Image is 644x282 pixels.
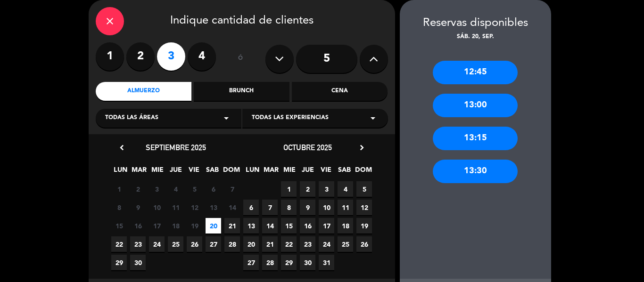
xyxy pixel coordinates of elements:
[245,164,260,180] span: LUN
[206,181,221,197] span: 6
[355,164,371,180] span: DOM
[225,42,256,75] div: ó
[281,236,297,252] span: 22
[243,218,259,234] span: 13
[400,32,551,42] div: sáb. 20, sep.
[205,164,220,180] span: SAB
[187,181,202,197] span: 5
[168,200,183,215] span: 11
[319,218,334,234] span: 17
[168,164,183,180] span: JUE
[111,236,127,252] span: 22
[433,160,518,183] div: 13:30
[300,200,315,215] span: 9
[281,218,297,234] span: 15
[130,218,146,234] span: 16
[300,164,315,180] span: JUE
[105,113,158,123] span: Todas las áreas
[243,236,259,252] span: 20
[168,236,183,252] span: 25
[96,42,124,71] label: 1
[96,7,388,35] div: Indique cantidad de clientes
[206,200,221,215] span: 13
[400,14,551,32] div: Reservas disponibles
[194,82,289,101] div: Brunch
[111,255,127,270] span: 29
[223,164,239,180] span: DOM
[111,181,127,197] span: 1
[281,255,297,270] span: 29
[263,164,279,180] span: MAR
[187,218,202,234] span: 19
[262,218,278,234] span: 14
[96,82,191,101] div: Almuerzo
[187,236,202,252] span: 26
[338,236,353,252] span: 25
[104,16,116,27] i: close
[168,181,183,197] span: 4
[262,200,278,215] span: 7
[300,236,315,252] span: 23
[130,255,146,270] span: 30
[130,236,146,252] span: 23
[281,164,297,180] span: MIE
[243,200,259,215] span: 6
[187,200,202,215] span: 12
[433,61,518,84] div: 12:45
[131,164,147,180] span: MAR
[130,200,146,215] span: 9
[319,200,334,215] span: 10
[356,200,372,215] span: 12
[367,113,379,124] i: arrow_drop_down
[149,164,165,180] span: MIE
[262,255,278,270] span: 28
[356,218,372,234] span: 19
[224,200,240,215] span: 14
[300,255,315,270] span: 30
[283,143,332,152] span: octubre 2025
[149,200,165,215] span: 10
[300,218,315,234] span: 16
[111,200,127,215] span: 8
[300,181,315,197] span: 2
[206,236,221,252] span: 27
[113,164,128,180] span: LUN
[149,181,165,197] span: 3
[117,143,127,153] i: chevron_left
[149,218,165,234] span: 17
[319,236,334,252] span: 24
[319,181,334,197] span: 3
[281,181,297,197] span: 1
[168,218,183,234] span: 18
[338,200,353,215] span: 11
[292,82,388,101] div: Cena
[157,42,185,71] label: 3
[356,236,372,252] span: 26
[243,255,259,270] span: 27
[433,127,518,150] div: 13:15
[224,218,240,234] span: 21
[337,164,352,180] span: SAB
[356,181,372,197] span: 5
[130,181,146,197] span: 2
[319,255,334,270] span: 31
[318,164,334,180] span: VIE
[126,42,155,71] label: 2
[224,181,240,197] span: 7
[221,113,232,124] i: arrow_drop_down
[433,94,518,117] div: 13:00
[338,218,353,234] span: 18
[149,236,165,252] span: 24
[357,143,367,153] i: chevron_right
[252,113,329,123] span: Todas las experiencias
[188,42,216,71] label: 4
[338,181,353,197] span: 4
[206,218,221,234] span: 20
[111,218,127,234] span: 15
[186,164,202,180] span: VIE
[262,236,278,252] span: 21
[281,200,297,215] span: 8
[224,236,240,252] span: 28
[146,143,206,152] span: septiembre 2025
